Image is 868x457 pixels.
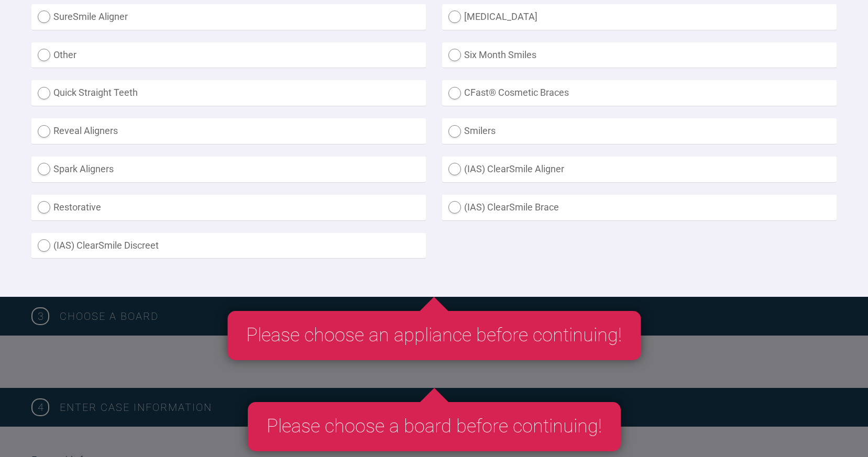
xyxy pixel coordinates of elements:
[442,80,837,106] label: CFast® Cosmetic Braces
[31,118,426,144] label: Reveal Aligners
[31,233,426,259] label: (IAS) ClearSmile Discreet
[31,4,426,30] label: SureSmile Aligner
[248,402,621,451] div: Please choose a board before continuing!
[31,195,426,220] label: Restorative
[442,157,837,182] label: (IAS) ClearSmile Aligner
[442,4,837,30] label: [MEDICAL_DATA]
[31,80,426,106] label: Quick Straight Teeth
[442,118,837,144] label: Smilers
[31,42,426,68] label: Other
[442,42,837,68] label: Six Month Smiles
[31,157,426,182] label: Spark Aligners
[227,311,641,360] div: Please choose an appliance before continuing!
[442,195,837,220] label: (IAS) ClearSmile Brace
